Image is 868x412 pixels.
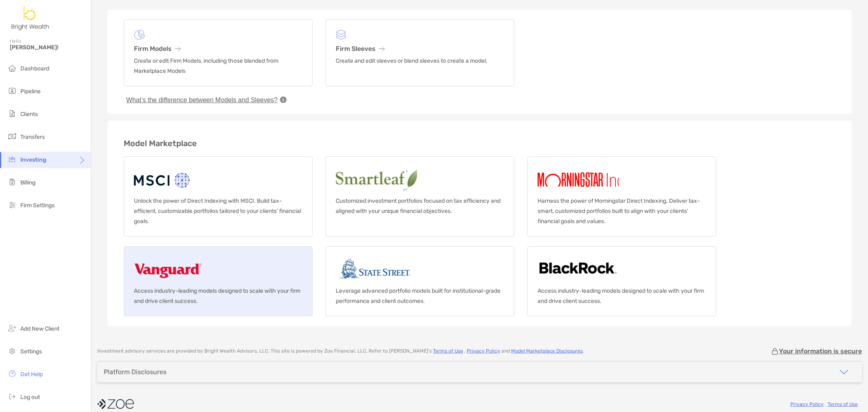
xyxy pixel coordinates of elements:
h3: Model Marketplace [124,138,835,148]
img: billing icon [7,177,17,187]
a: SmartleafCustomized investment portfolios focused on tax efficiency and aligned with your unique ... [326,156,514,237]
div: Platform Disclosures [104,368,166,376]
img: Blackrock [538,256,619,283]
img: add_new_client icon [7,323,17,333]
img: Vanguard [134,256,202,283]
img: settings icon [7,346,17,356]
span: Get Help [20,371,43,378]
a: Terms of Use [828,401,858,407]
p: Unlock the power of Direct Indexing with MSCI. Build tax-efficient, customizable portfolios tailo... [134,196,302,226]
span: Settings [20,348,42,355]
a: Terms of Use [433,348,463,354]
p: Customized investment portfolios focused on tax efficiency and aligned with your unique financial... [336,196,504,216]
h3: Firm Sleeves [336,45,504,53]
a: Privacy Policy [467,348,500,354]
img: MSCI [134,167,191,193]
a: Model Marketplace Disclosures [511,348,583,354]
span: [PERSON_NAME]! [10,44,86,51]
img: dashboard icon [7,63,17,73]
p: Leverage advanced portfolio models built for institutional-grade performance and client outcomes. [336,286,504,306]
span: Transfers [20,134,45,140]
img: logout icon [7,392,17,401]
span: Firm Settings [20,202,55,209]
img: Smartleaf [336,167,485,193]
a: Privacy Policy [790,401,824,407]
button: What’s the difference between Models and Sleeves? [124,96,280,104]
p: Your information is secure [779,347,862,355]
p: Investment advisory services are provided by Bright Wealth Advisors, LLC . This site is powered b... [97,348,584,354]
span: Dashboard [20,65,49,72]
a: MSCIUnlock the power of Direct Indexing with MSCI. Build tax-efficient, customizable portfolios t... [124,156,313,237]
img: Morningstar [538,167,652,193]
a: MorningstarHarness the power of Morningstar Direct Indexing. Deliver tax-smart, customized portfo... [527,156,716,237]
a: BlackrockAccess industry-leading models designed to scale with your firm and drive client success. [527,246,716,316]
img: firm-settings icon [7,200,17,210]
img: icon arrow [839,367,849,377]
p: Access industry-leading models designed to scale with your firm and drive client success. [538,286,706,306]
span: Billing [20,179,35,186]
a: State streetLeverage advanced portfolio models built for institutional-grade performance and clie... [326,246,514,316]
img: investing icon [7,154,17,164]
img: get-help icon [7,369,17,379]
p: Create or edit Firm Models, including those blended from Marketplace Models [134,56,302,76]
a: Firm ModelsCreate or edit Firm Models, including those blended from Marketplace Models [124,20,313,86]
h3: Firm Models [134,45,302,53]
span: Log out [20,394,40,401]
span: Pipeline [20,88,41,95]
a: VanguardAccess industry-leading models designed to scale with your firm and drive client success. [124,246,313,316]
img: State street [336,256,414,283]
img: clients icon [7,109,17,118]
img: Zoe Logo [10,3,51,33]
p: Harness the power of Morningstar Direct Indexing. Deliver tax-smart, customized portfolios built ... [538,196,706,226]
p: Create and edit sleeves or blend sleeves to create a model. [336,56,504,66]
img: transfers icon [7,131,17,141]
span: Add New Client [20,325,59,332]
a: Firm SleevesCreate and edit sleeves or blend sleeves to create a model. [326,20,514,86]
p: Access industry-leading models designed to scale with your firm and drive client success. [134,286,302,306]
span: Clients [20,111,38,118]
span: Investing [20,156,46,163]
img: pipeline icon [7,86,17,96]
